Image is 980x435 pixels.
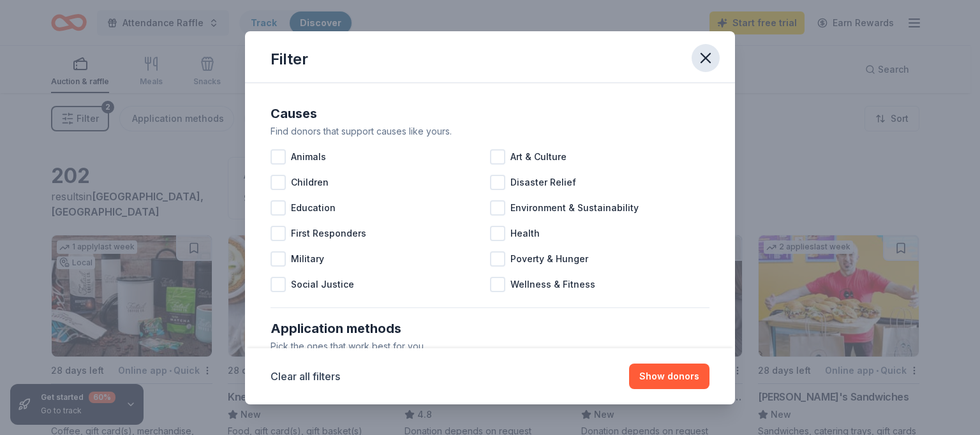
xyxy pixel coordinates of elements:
[271,369,340,384] button: Clear all filters
[510,277,595,292] span: Wellness & Fitness
[291,175,329,190] span: Children
[271,103,709,124] div: Causes
[291,251,324,267] span: Military
[629,364,709,389] button: Show donors
[271,124,709,139] div: Find donors that support causes like yours.
[271,318,709,339] div: Application methods
[510,149,567,165] span: Art & Culture
[291,200,336,216] span: Education
[271,339,709,354] div: Pick the ones that work best for you.
[510,200,639,216] span: Environment & Sustainability
[510,251,588,267] span: Poverty & Hunger
[291,149,326,165] span: Animals
[510,226,540,241] span: Health
[510,175,576,190] span: Disaster Relief
[271,49,308,70] div: Filter
[291,277,354,292] span: Social Justice
[291,226,366,241] span: First Responders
